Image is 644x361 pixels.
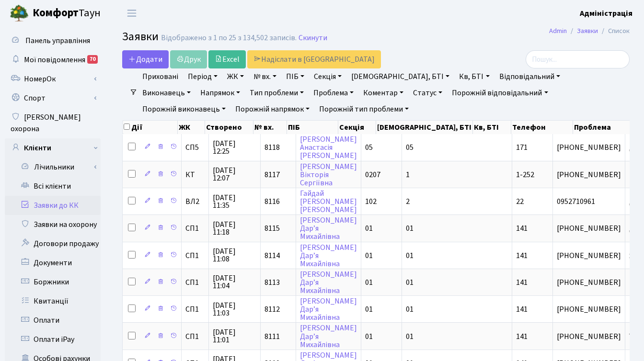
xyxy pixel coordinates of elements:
[185,198,205,205] span: ВЛ2
[473,121,511,134] th: Кв, БТІ
[310,68,345,85] a: Секція
[557,225,621,232] span: [PHONE_NUMBER]
[122,28,159,45] span: Заявки
[185,305,205,313] span: СП1
[205,121,253,134] th: Створено
[5,330,101,349] a: Оплати iPay
[300,269,357,296] a: [PERSON_NAME]Дар’яМихайлівна
[185,225,205,232] span: СП1
[213,194,256,209] span: [DATE] 11:35
[123,121,178,134] th: Дії
[557,171,621,179] span: [PHONE_NUMBER]
[406,331,414,342] span: 01
[299,34,327,43] a: Скинути
[185,144,205,151] span: СП5
[5,234,101,253] a: Договори продажу
[138,85,195,101] a: Виконавець
[287,121,338,134] th: ПІБ
[10,4,29,23] img: logo.png
[365,142,373,153] span: 05
[213,274,256,290] span: [DATE] 11:04
[5,177,101,196] a: Всі клієнти
[365,223,373,234] span: 01
[208,50,246,68] a: Excel
[196,85,244,101] a: Напрямок
[122,50,169,68] a: Додати
[516,142,528,153] span: 171
[33,5,101,22] span: Таун
[406,142,414,153] span: 05
[5,69,101,89] a: НомерОк
[178,121,205,134] th: ЖК
[365,250,373,261] span: 01
[516,304,528,315] span: 141
[516,223,528,234] span: 141
[213,328,256,344] span: [DATE] 11:01
[535,21,644,41] nav: breadcrumb
[213,248,256,263] span: [DATE] 11:08
[223,68,248,85] a: ЖК
[300,242,357,269] a: [PERSON_NAME]Дар’яМихайлівна
[138,101,230,117] a: Порожній виконавець
[365,304,373,315] span: 01
[161,34,297,43] div: Відображено з 1 по 25 з 134,502 записів.
[557,144,621,151] span: [PHONE_NUMBER]
[365,277,373,288] span: 01
[5,138,101,158] a: Клієнти
[87,55,98,64] div: 70
[5,89,101,108] a: Спорт
[5,311,101,330] a: Оплати
[580,8,632,19] b: Адміністрація
[138,68,182,85] a: Приховані
[300,296,357,323] a: [PERSON_NAME]Дар’яМихайлівна
[580,8,632,19] a: Адміністрація
[5,215,101,234] a: Заявки на охорону
[213,140,256,155] span: [DATE] 12:25
[264,304,280,315] span: 8112
[5,292,101,311] a: Квитанції
[406,277,414,288] span: 01
[577,26,598,36] a: Заявки
[5,253,101,272] a: Документи
[264,331,280,342] span: 8111
[347,68,453,85] a: [DEMOGRAPHIC_DATA], БТІ
[516,196,524,207] span: 22
[495,68,564,85] a: Відповідальний
[250,68,280,85] a: № вх.
[406,250,414,261] span: 01
[213,302,256,317] span: [DATE] 11:03
[264,250,280,261] span: 8114
[231,101,313,117] a: Порожній напрямок
[365,196,377,207] span: 102
[264,223,280,234] span: 8115
[264,196,280,207] span: 8116
[5,272,101,292] a: Боржники
[264,142,280,153] span: 8118
[409,85,446,101] a: Статус
[11,158,101,177] a: Лічильники
[406,169,410,180] span: 1
[185,171,205,179] span: КТ
[5,196,101,215] a: Заявки до КК
[282,68,308,85] a: ПІБ
[516,169,534,180] span: 1-252
[598,26,630,36] li: Список
[549,26,567,36] a: Admin
[185,279,205,286] span: СП1
[5,50,101,69] a: Мої повідомлення70
[24,55,85,65] span: Мої повідомлення
[557,279,621,286] span: [PHONE_NUMBER]
[365,331,373,342] span: 01
[526,50,630,68] input: Пошук...
[315,101,413,117] a: Порожній тип проблеми
[557,305,621,313] span: [PHONE_NUMBER]
[516,250,528,261] span: 141
[557,252,621,259] span: [PHONE_NUMBER]
[406,196,410,207] span: 2
[185,252,205,259] span: СП1
[128,54,162,65] span: Додати
[511,121,573,134] th: Телефон
[253,121,287,134] th: № вх.
[406,223,414,234] span: 01
[213,221,256,236] span: [DATE] 11:18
